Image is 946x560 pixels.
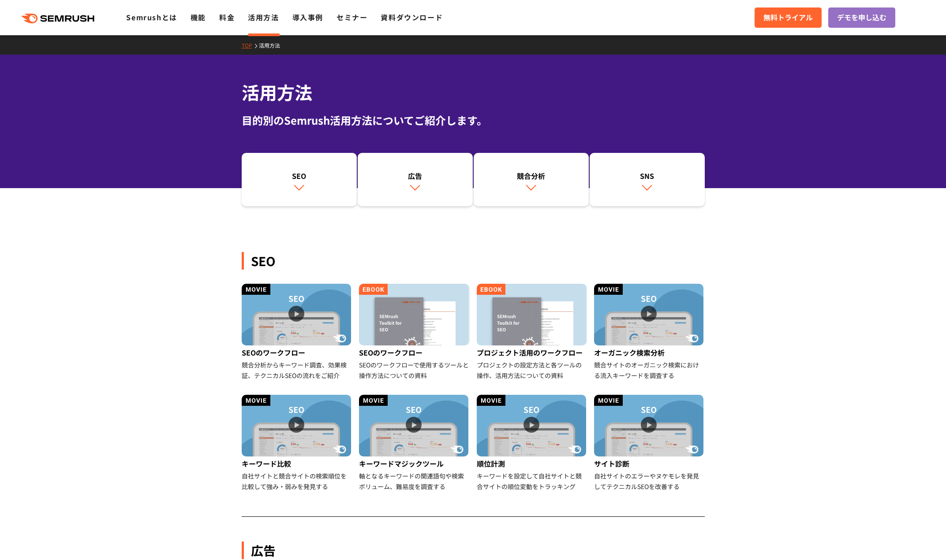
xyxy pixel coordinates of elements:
[242,471,352,492] div: 自社サイトと競合サイトの検索順位を比較して強み・弱みを発見する
[242,284,352,381] a: SEOのワークフロー 競合分析からキーワード調査、効果検証、テクニカルSEOの流れをご紹介
[594,395,705,492] a: サイト診断 自社サイトのエラーやヌケモレを発見してテクニカルSEOを改善する
[242,345,352,360] div: SEOのワークフロー
[337,12,367,22] a: セミナー
[219,12,235,22] a: 料金
[477,471,587,492] div: キーワードを設定して自社サイトと競合サイトの順位変動をトラッキング
[474,153,589,207] a: 競合分析
[828,7,895,28] a: デモを申し込む
[477,345,587,360] div: プロジェクト活用のワークフロー
[248,12,279,22] a: 活用方法
[477,456,587,471] div: 順位計測
[763,12,813,23] span: 無料トライアル
[359,395,470,492] a: キーワードマジックツール 軸となるキーワードの関連語句や検索ボリューム、難易度を調査する
[242,541,705,559] div: 広告
[362,171,468,181] div: 広告
[594,360,705,381] div: 競合サイトのオーガニック検索における流入キーワードを調査する
[292,12,323,22] a: 導入事例
[477,360,587,381] div: プロジェクトの設定方法と各ツールの操作、活用方法についての資料
[477,395,587,492] a: 順位計測 キーワードを設定して自社サイトと競合サイトの順位変動をトラッキング
[246,171,352,181] div: SEO
[242,153,357,207] a: SEO
[359,456,470,471] div: キーワードマジックツール
[242,252,705,270] div: SEO
[755,7,822,28] a: 無料トライアル
[359,471,470,492] div: 軸となるキーワードの関連語句や検索ボリューム、難易度を調査する
[242,79,705,105] h1: 活用方法
[359,360,470,381] div: SEOのワークフローで使用するツールと操作方法についての資料
[359,345,470,360] div: SEOのワークフロー
[478,171,584,181] div: 競合分析
[242,360,352,381] div: 競合分析からキーワード調査、効果検証、テクニカルSEOの流れをご紹介
[359,284,470,381] a: SEOのワークフロー SEOのワークフローで使用するツールと操作方法についての資料
[477,284,587,381] a: プロジェクト活用のワークフロー プロジェクトの設定方法と各ツールの操作、活用方法についての資料
[259,41,287,49] a: 活用方法
[126,12,177,22] a: Semrushとは
[590,153,705,207] a: SNS
[594,471,705,492] div: 自社サイトのエラーやヌケモレを発見してテクニカルSEOを改善する
[837,12,886,23] span: デモを申し込む
[381,12,443,22] a: 資料ダウンロード
[242,112,705,128] div: 目的別のSemrush活用方法についてご紹介します。
[594,345,705,360] div: オーガニック検索分析
[242,395,352,492] a: キーワード比較 自社サイトと競合サイトの検索順位を比較して強み・弱みを発見する
[358,153,473,207] a: 広告
[242,41,259,49] a: TOP
[242,456,352,471] div: キーワード比較
[594,284,705,381] a: オーガニック検索分析 競合サイトのオーガニック検索における流入キーワードを調査する
[594,171,700,181] div: SNS
[191,12,206,22] a: 機能
[594,456,705,471] div: サイト診断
